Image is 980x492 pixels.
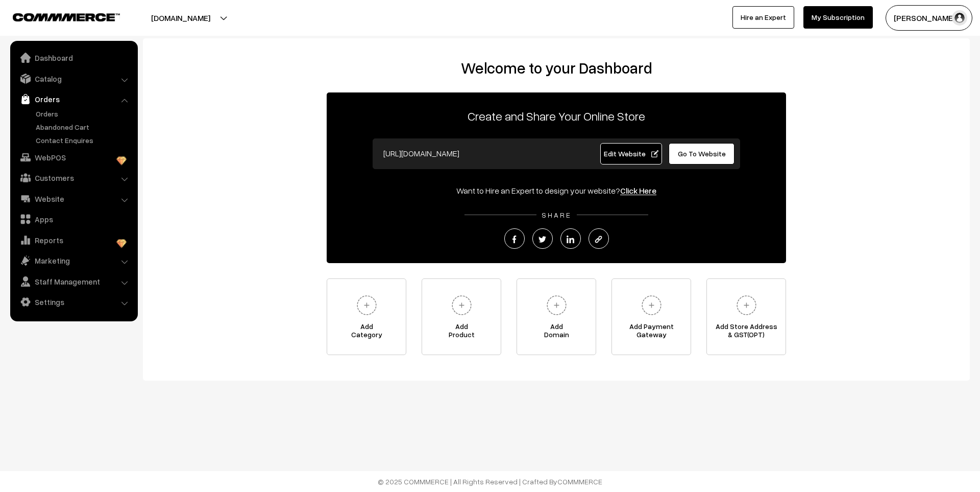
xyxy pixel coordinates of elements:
img: plus.svg [732,291,761,319]
a: Settings [13,293,134,311]
img: COMMMERCE [13,13,120,21]
a: Click Here [620,185,656,196]
img: plus.svg [638,291,666,319]
button: [PERSON_NAME] [886,5,972,31]
a: Apps [13,210,134,228]
a: Abandoned Cart [33,122,134,132]
span: Add Category [327,322,406,343]
img: plus.svg [448,291,476,319]
a: Contact Enquires [33,135,134,146]
a: AddProduct [422,278,501,355]
img: plus.svg [543,291,571,319]
a: My Subscription [803,6,873,29]
a: Orders [33,108,134,119]
img: user [952,10,967,26]
a: Customers [13,169,134,187]
span: Edit Website [604,149,658,158]
a: Website [13,190,134,208]
span: SHARE [536,210,577,219]
a: COMMMERCE [13,10,102,22]
a: Go To Website [669,143,734,165]
a: Orders [13,90,134,108]
button: [DOMAIN_NAME] [115,5,246,31]
a: Hire an Expert [732,6,794,29]
span: Add Payment Gateway [612,322,691,343]
a: WebPOS [13,148,134,167]
img: plus.svg [353,291,381,319]
span: Add Product [422,322,501,343]
a: COMMMERCE [557,477,602,486]
a: Add Store Address& GST(OPT) [706,278,786,355]
a: Marketing [13,251,134,270]
span: Go To Website [678,149,726,158]
a: Add PaymentGateway [611,278,691,355]
a: AddCategory [327,278,406,355]
a: Reports [13,231,134,249]
h2: Welcome to your Dashboard [153,59,960,77]
span: Add Store Address & GST(OPT) [707,322,786,343]
a: Catalog [13,69,134,88]
a: AddDomain [517,278,596,355]
a: Edit Website [600,143,663,165]
p: Create and Share Your Online Store [327,107,786,125]
span: Add Domain [517,322,596,343]
div: Want to Hire an Expert to design your website? [327,184,786,197]
a: Dashboard [13,49,134,67]
a: Staff Management [13,272,134,291]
